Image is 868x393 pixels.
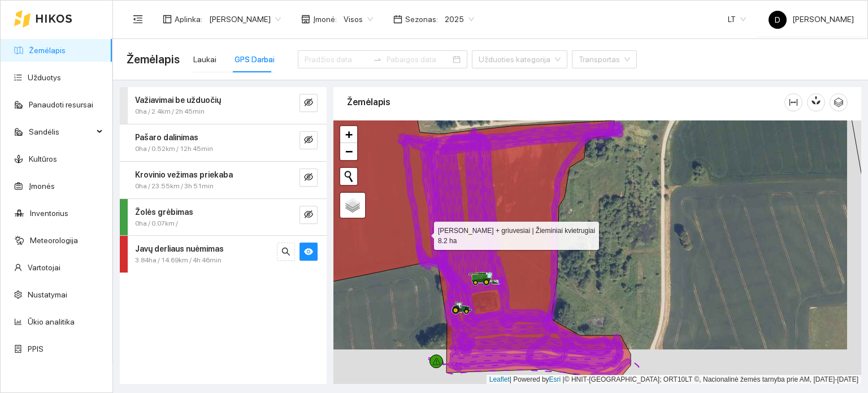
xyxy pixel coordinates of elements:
div: Žolės grėbimas0ha / 0.07km /eye-invisible [120,199,327,236]
button: eye [300,243,318,261]
span: Dovydas Baršauskas [209,11,281,28]
span: menu-fold [133,14,143,24]
a: PPIS [28,344,44,353]
a: Įmonės [29,182,55,191]
span: Visos [344,11,373,28]
span: layout [163,15,172,24]
div: GPS Darbai [235,53,275,66]
strong: Žolės grėbimas [135,208,193,217]
strong: Krovinio vežimas priekaba [135,170,233,179]
strong: Javų derliaus nuėmimas [135,244,224,253]
span: Įmonė : [313,13,337,25]
a: Užduotys [28,73,61,82]
a: Panaudoti resursai [29,100,93,109]
div: Krovinio vežimas priekaba0ha / 23.55km / 3h 51mineye-invisible [120,162,327,198]
div: Laukai [193,53,216,66]
span: Sezonas : [405,13,438,25]
div: | Powered by © HNIT-[GEOGRAPHIC_DATA]; ORT10LT ©, Nacionalinė žemės tarnyba prie AM, [DATE]-[DATE] [487,375,861,385]
a: Inventorius [30,209,68,218]
span: to [373,55,382,64]
button: eye-invisible [300,94,318,112]
span: eye [304,247,313,258]
a: Zoom out [340,143,357,160]
span: swap-right [373,55,382,64]
span: eye-invisible [304,172,313,183]
button: column-width [784,93,802,111]
button: eye-invisible [300,206,318,224]
span: 2025 [445,11,474,28]
span: [PERSON_NAME] [769,15,854,24]
span: eye-invisible [304,210,313,221]
a: Vartotojai [28,263,60,272]
span: search [281,247,290,258]
span: Sandėlis [29,120,93,143]
span: 0ha / 0.07km / [135,218,178,229]
span: | [563,375,565,383]
a: Zoom in [340,126,357,143]
a: Žemėlapis [29,46,66,55]
input: Pabaigos data [387,53,450,66]
a: Kultūros [29,154,57,163]
button: eye-invisible [300,169,318,187]
span: 0ha / 0.52km / 12h 45min [135,144,213,154]
span: Žemėlapis [127,50,180,68]
button: search [277,243,295,261]
div: Javų derliaus nuėmimas3.84ha / 14.69km / 4h 46minsearcheye [120,236,327,273]
strong: Pašaro dalinimas [135,133,198,142]
span: + [345,127,353,141]
span: 3.84ha / 14.69km / 4h 46min [135,255,222,266]
span: calendar [393,15,402,24]
span: shop [301,15,310,24]
a: Ūkio analitika [28,317,75,326]
strong: Važiavimai be užduočių [135,96,221,105]
span: column-width [785,98,802,107]
span: LT [728,11,746,28]
div: Pašaro dalinimas0ha / 0.52km / 12h 45mineye-invisible [120,124,327,161]
span: 0ha / 23.55km / 3h 51min [135,181,214,192]
span: 0ha / 2.4km / 2h 45min [135,106,205,117]
span: eye-invisible [304,98,313,109]
span: eye-invisible [304,135,313,146]
a: Layers [340,193,365,218]
a: Leaflet [489,375,510,383]
span: Aplinka : [175,13,202,25]
button: eye-invisible [300,131,318,149]
div: Žemėlapis [347,86,784,118]
input: Pradžios data [305,53,368,66]
span: − [345,144,353,158]
div: Važiavimai be užduočių0ha / 2.4km / 2h 45mineye-invisible [120,87,327,124]
a: Esri [549,375,561,383]
button: menu-fold [127,8,149,31]
span: D [775,11,780,29]
a: Meteorologija [30,236,78,245]
a: Nustatymai [28,290,67,299]
button: Initiate a new search [340,168,357,185]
